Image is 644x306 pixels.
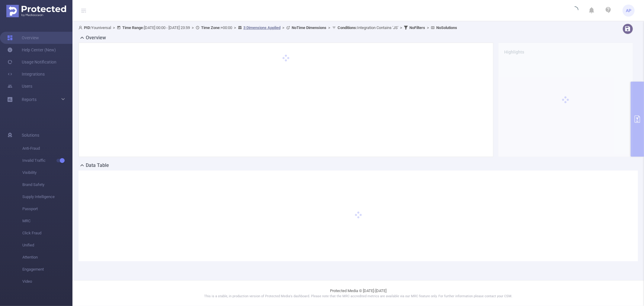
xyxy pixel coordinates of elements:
h2: Overview [86,34,106,41]
b: Time Range: [122,25,144,30]
span: Invalid Traffic [22,155,72,167]
span: Reports [22,97,37,102]
p: This is a stable, in production version of Protected Media's dashboard. Please note that the MRC ... [88,294,629,299]
span: > [326,25,332,30]
a: Overview [7,32,39,44]
span: > [232,25,238,30]
h2: Data Table [86,162,109,169]
span: Anti-Fraud [22,142,72,155]
span: > [425,25,431,30]
i: icon: user [78,26,84,30]
span: Unified [22,239,72,251]
a: Users [7,80,32,92]
span: > [280,25,286,30]
b: Time Zone: [201,25,221,30]
span: Solutions [22,129,39,141]
span: Supply Intelligence [22,191,72,203]
b: No Solutions [436,25,457,30]
a: Usage Notification [7,56,56,68]
b: Conditions : [338,25,357,30]
a: Integrations [7,68,45,80]
b: No Time Dimensions [292,25,326,30]
b: No Filters [409,25,425,30]
span: Passport [22,203,72,215]
span: Brand Safety [22,179,72,191]
span: Engagement [22,263,72,275]
span: Integration Contains 'JS' [338,25,398,30]
footer: Protected Media © [DATE]-[DATE] [72,280,644,306]
span: AP [626,5,631,17]
span: Attention [22,251,72,263]
span: Visibility [22,167,72,179]
span: > [190,25,196,30]
b: PID: [84,25,91,30]
u: 3 Dimensions Applied [243,25,280,30]
a: Reports [22,93,37,106]
span: Video [22,275,72,288]
i: icon: loading [571,6,578,15]
span: > [111,25,117,30]
img: Protected Media [6,5,66,17]
span: > [398,25,404,30]
span: Click Fraud [22,227,72,239]
span: MRC [22,215,72,227]
a: Help Center (New) [7,44,56,56]
span: Youniversal [DATE] 00:00 - [DATE] 23:59 +00:00 [78,25,457,30]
